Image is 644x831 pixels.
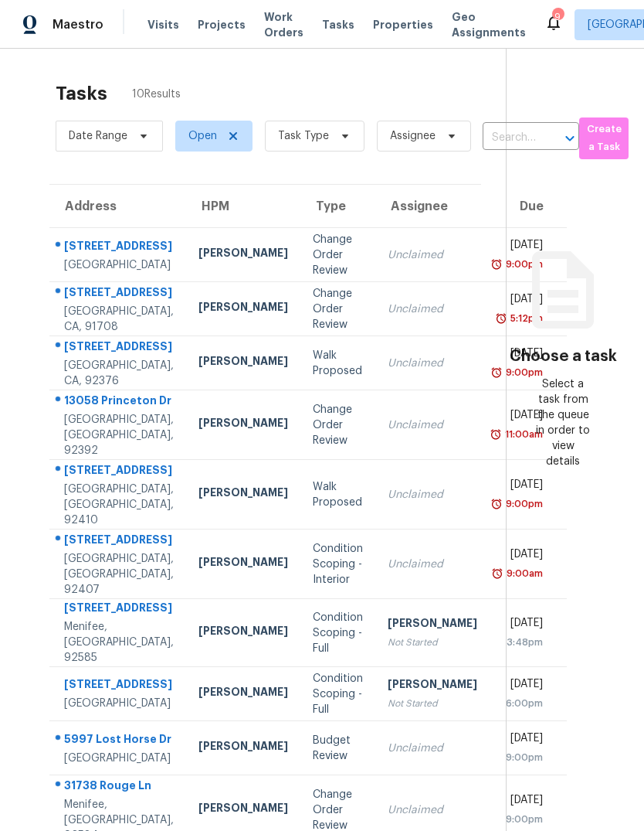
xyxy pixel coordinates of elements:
[503,496,543,512] div: 9:00pm
[388,487,477,502] div: Unclaimed
[490,427,502,442] img: Overdue Alarm Icon
[587,121,621,156] span: Create a Task
[313,733,363,764] div: Budget Review
[452,9,526,40] span: Geo Assignments
[388,696,477,711] div: Not Started
[313,479,363,510] div: Walk Proposed
[388,356,477,371] div: Unclaimed
[502,696,543,711] div: 6:00pm
[69,128,127,144] span: Date Range
[313,610,363,656] div: Condition Scoping - Full
[64,284,174,304] div: [STREET_ADDRESS]
[188,128,217,144] span: Open
[490,257,503,272] img: Overdue Alarm Icon
[64,619,174,666] div: Menifee, [GEOGRAPHIC_DATA], 92585
[388,615,477,635] div: [PERSON_NAME]
[132,87,181,102] span: 10 Results
[502,635,543,650] div: 3:48pm
[502,792,543,812] div: [DATE]
[198,738,288,758] div: [PERSON_NAME]
[502,676,543,696] div: [DATE]
[313,541,363,587] div: Condition Scoping - Interior
[502,237,543,257] div: [DATE]
[510,349,617,364] h3: Choose a task
[502,291,543,311] div: [DATE]
[186,185,300,228] th: HPM
[198,554,288,574] div: [PERSON_NAME]
[64,696,174,711] div: [GEOGRAPHIC_DATA]
[64,532,174,551] div: [STREET_ADDRESS]
[64,304,174,335] div: [GEOGRAPHIC_DATA], CA, 91708
[278,128,329,144] span: Task Type
[388,417,477,433] div: Unclaimed
[198,415,288,434] div: [PERSON_NAME]
[502,346,543,365] div: [DATE]
[503,257,543,272] div: 9:00pm
[388,635,477,650] div: Not Started
[64,358,174,389] div: [GEOGRAPHIC_DATA], CA, 92376
[388,676,477,696] div: [PERSON_NAME]
[147,17,179,32] span: Visits
[490,185,567,228] th: Due
[264,9,303,40] span: Work Orders
[64,412,174,458] div: [GEOGRAPHIC_DATA], [GEOGRAPHIC_DATA], 92392
[503,365,543,380] div: 9:00pm
[502,615,543,635] div: [DATE]
[56,86,107,101] h2: Tasks
[313,232,363,278] div: Change Order Review
[64,731,174,751] div: 5997 Lost Horse Dr
[198,485,288,504] div: [PERSON_NAME]
[64,339,174,358] div: [STREET_ADDRESS]
[198,353,288,373] div: [PERSON_NAME]
[390,128,436,144] span: Assignee
[388,247,477,263] div: Unclaimed
[388,301,477,317] div: Unclaimed
[502,750,543,765] div: 9:00pm
[198,245,288,264] div: [PERSON_NAME]
[502,547,543,566] div: [DATE]
[490,365,503,380] img: Overdue Alarm Icon
[388,741,477,756] div: Unclaimed
[322,19,354,30] span: Tasks
[559,128,581,149] button: Open
[64,462,174,482] div: [STREET_ADDRESS]
[502,812,543,827] div: 9:00pm
[535,376,591,469] div: Select a task from the queue in order to view details
[198,684,288,703] div: [PERSON_NAME]
[313,402,363,448] div: Change Order Review
[198,299,288,318] div: [PERSON_NAME]
[495,311,507,326] img: Overdue Alarm Icon
[313,671,363,717] div: Condition Scoping - Full
[64,551,174,598] div: [GEOGRAPHIC_DATA], [GEOGRAPHIC_DATA], 92407
[579,117,629,159] button: Create a Task
[64,257,174,273] div: [GEOGRAPHIC_DATA]
[502,427,543,442] div: 11:00am
[300,185,375,228] th: Type
[375,185,490,228] th: Assignee
[313,348,363,379] div: Walk Proposed
[64,482,174,528] div: [GEOGRAPHIC_DATA], [GEOGRAPHIC_DATA], 92410
[64,778,174,797] div: 31738 Rouge Ln
[502,731,543,750] div: [DATE]
[64,676,174,696] div: [STREET_ADDRESS]
[64,238,174,257] div: [STREET_ADDRESS]
[490,496,503,512] img: Overdue Alarm Icon
[198,623,288,642] div: [PERSON_NAME]
[502,407,543,427] div: [DATE]
[53,17,103,32] span: Maestro
[503,566,543,581] div: 9:00am
[373,17,433,32] span: Properties
[64,751,174,766] div: [GEOGRAPHIC_DATA]
[49,185,186,228] th: Address
[388,557,477,572] div: Unclaimed
[552,9,563,25] div: 9
[198,17,246,32] span: Projects
[491,566,503,581] img: Overdue Alarm Icon
[483,126,536,150] input: Search by address
[388,802,477,818] div: Unclaimed
[64,393,174,412] div: 13058 Princeton Dr
[313,286,363,332] div: Change Order Review
[64,600,174,619] div: [STREET_ADDRESS]
[198,800,288,819] div: [PERSON_NAME]
[502,477,543,496] div: [DATE]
